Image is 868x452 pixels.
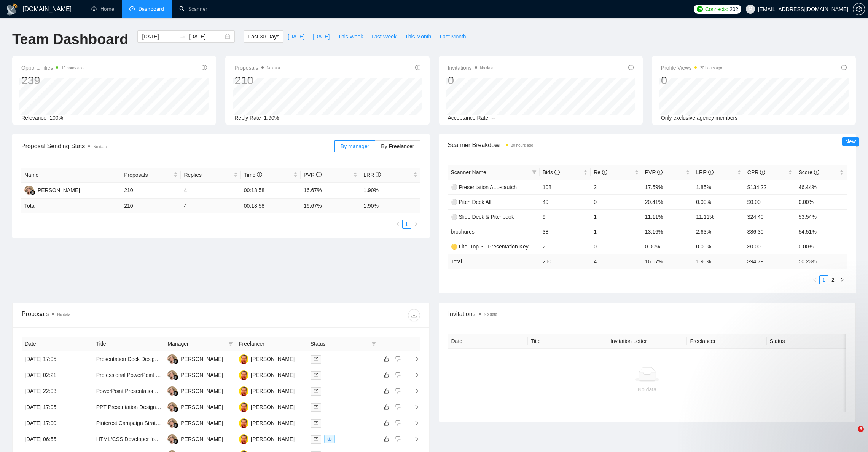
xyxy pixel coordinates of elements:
[173,391,178,396] img: gigradar-bm.png
[384,436,389,442] span: like
[167,372,223,378] a: VZ[PERSON_NAME]
[393,354,403,364] button: dislike
[314,437,318,441] span: mail
[371,32,397,41] span: Last Week
[693,180,744,194] td: 1.85%
[747,169,765,175] span: CPR
[180,34,186,40] span: to
[12,30,128,48] h1: Team Dashboard
[173,359,178,364] img: gigradar-bm.png
[179,387,223,395] div: [PERSON_NAME]
[760,170,765,175] span: info-circle
[795,254,847,269] td: 50.23 %
[451,244,543,250] a: 🟡 Lite: Top-30 Presentation Keywords
[22,431,93,447] td: [DATE] 06:55
[661,115,738,121] span: Only exclusive agency members
[642,254,693,269] td: 16.67 %
[402,220,411,229] li: 1
[363,172,381,178] span: LRR
[251,371,295,379] div: [PERSON_NAME]
[96,356,202,362] a: Presentation Deck Designer for Partnerships
[393,386,403,396] button: dislike
[167,436,223,442] a: VZ[PERSON_NAME]
[384,388,389,394] span: like
[93,399,165,415] td: PPT Presentation Design for Rebranding Project
[360,199,420,213] td: 1.90 %
[181,199,240,213] td: 4
[181,183,240,199] td: 4
[22,337,93,351] th: Date
[744,239,796,254] td: $0.00
[301,183,360,199] td: 16.67%
[748,6,753,12] span: user
[239,418,248,428] img: JN
[309,30,334,43] button: [DATE]
[61,66,83,70] time: 19 hours ago
[602,170,607,175] span: info-circle
[642,239,693,254] td: 0.00%
[642,180,693,194] td: 17.59%
[314,421,318,425] span: mail
[244,172,262,178] span: Time
[382,370,391,380] button: like
[693,194,744,209] td: 0.00%
[744,194,796,209] td: $0.00
[693,224,744,239] td: 2.63%
[744,254,796,269] td: $ 94.79
[657,170,663,175] span: info-circle
[311,340,368,348] span: Status
[173,439,178,444] img: gigradar-bm.png
[384,372,389,378] span: like
[181,168,240,183] th: Replies
[304,172,322,178] span: PVR
[532,170,537,175] span: filter
[543,169,560,175] span: Bids
[696,169,714,175] span: LRR
[642,224,693,239] td: 13.16%
[173,423,178,428] img: gigradar-bm.png
[693,209,744,224] td: 11.11%
[327,437,332,441] span: eye
[591,194,642,209] td: 0
[22,415,93,431] td: [DATE] 17:00
[540,239,591,254] td: 2
[395,356,401,362] span: dislike
[448,309,847,319] span: Invitations
[408,420,419,426] span: right
[239,434,248,444] img: JN
[382,354,391,364] button: like
[121,183,181,199] td: 210
[202,65,207,70] span: info-circle
[239,356,295,362] a: JN[PERSON_NAME]
[687,334,766,349] th: Freelancer
[840,277,844,282] span: right
[179,355,223,363] div: [PERSON_NAME]
[448,115,489,121] span: Acceptance Rate
[267,66,280,70] span: No data
[693,239,744,254] td: 0.00%
[810,275,819,284] li: Previous Page
[448,63,494,72] span: Invitations
[661,63,722,72] span: Profile Views
[393,370,403,380] button: dislike
[408,372,419,378] span: right
[384,404,389,410] span: like
[21,63,84,72] span: Opportunities
[395,404,401,410] span: dislike
[491,115,495,121] span: --
[96,372,261,378] a: Professional PowerPoint Presentation for Sterile Services Conference
[167,354,177,364] img: VZ
[189,32,223,41] input: End date
[838,275,847,284] li: Next Page
[853,6,865,12] a: setting
[511,143,533,147] time: 20 hours ago
[22,351,93,367] td: [DATE] 17:05
[22,367,93,383] td: [DATE] 02:21
[382,386,391,396] button: like
[812,277,817,282] span: left
[360,183,420,199] td: 1.90%
[540,180,591,194] td: 108
[239,372,295,378] a: JN[PERSON_NAME]
[239,420,295,426] a: JN[PERSON_NAME]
